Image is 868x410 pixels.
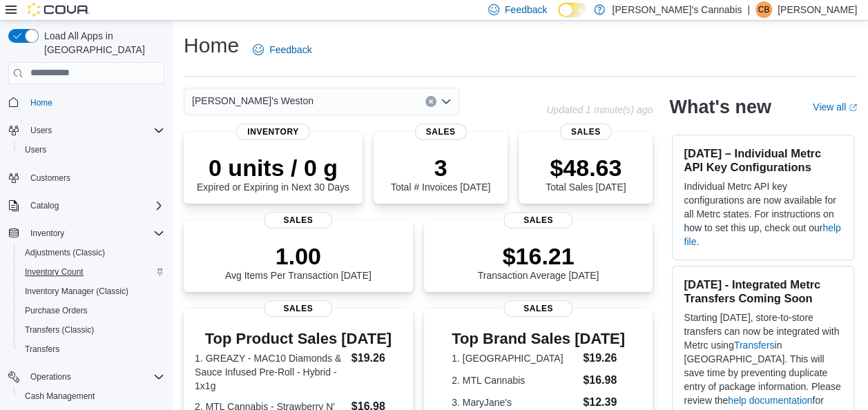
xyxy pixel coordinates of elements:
[14,262,170,282] button: Inventory Count
[25,369,164,385] span: Operations
[25,197,64,214] button: Catalog
[425,96,436,107] button: Clear input
[849,104,857,112] svg: External link
[19,341,164,358] span: Transfers
[19,388,164,404] span: Cash Management
[197,154,349,182] p: 0 units / 0 g
[25,266,84,277] span: Inventory Count
[30,173,70,184] span: Customers
[19,244,164,261] span: Adjustments (Classic)
[19,283,134,300] a: Inventory Manager (Classic)
[734,340,775,351] a: Transfers
[3,224,170,243] button: Inventory
[3,196,170,215] button: Catalog
[264,300,332,317] span: Sales
[558,3,587,17] input: Dark Mode
[755,1,772,18] div: Cyrena Brathwaite
[192,92,314,109] span: [PERSON_NAME]'s Weston
[236,124,310,140] span: Inventory
[546,104,653,115] p: Updated 1 minute(s) ago
[684,277,842,305] h3: [DATE] - Integrated Metrc Transfers Coming Soon
[504,212,572,228] span: Sales
[19,264,164,280] span: Inventory Count
[478,242,599,270] p: $16.21
[19,244,110,261] a: Adjustments (Classic)
[25,344,59,355] span: Transfers
[351,350,402,367] dd: $19.26
[30,200,59,211] span: Catalog
[25,95,58,111] a: Home
[19,341,65,358] a: Transfers
[3,168,170,188] button: Customers
[391,154,490,182] p: 3
[25,170,76,186] a: Customers
[30,97,52,108] span: Home
[25,122,57,139] button: Users
[14,243,170,262] button: Adjustments (Classic)
[19,141,164,158] span: Users
[14,387,170,406] button: Cash Management
[14,301,170,320] button: Purchase Orders
[478,242,599,281] div: Transaction Average [DATE]
[728,395,812,406] a: help documentation
[778,1,857,18] p: [PERSON_NAME]
[19,302,164,319] span: Purchase Orders
[14,140,170,159] button: Users
[560,124,612,140] span: Sales
[452,373,577,387] dt: 2. MTL Cannabis
[28,3,90,17] img: Cova
[25,225,164,242] span: Inventory
[758,1,770,18] span: CB
[25,197,164,214] span: Catalog
[184,32,239,59] h1: Home
[19,141,52,158] a: Users
[14,340,170,359] button: Transfers
[14,282,170,301] button: Inventory Manager (Classic)
[415,124,467,140] span: Sales
[19,322,99,338] a: Transfers (Classic)
[25,369,77,385] button: Operations
[195,331,402,347] h3: Top Product Sales [DATE]
[30,228,64,239] span: Inventory
[247,36,317,64] a: Feedback
[813,101,857,113] a: View allExternal link
[19,264,89,280] a: Inventory Count
[30,371,71,382] span: Operations
[684,222,840,247] a: help file
[19,302,93,319] a: Purchase Orders
[19,388,100,404] a: Cash Management
[25,324,94,335] span: Transfers (Classic)
[14,320,170,340] button: Transfers (Classic)
[684,179,842,248] p: Individual Metrc API key configurations are now available for all Metrc states. For instructions ...
[391,154,490,193] div: Total # Invoices [DATE]
[583,350,625,367] dd: $19.26
[25,286,128,297] span: Inventory Manager (Classic)
[583,372,625,389] dd: $16.98
[3,92,170,113] button: Home
[558,17,559,18] span: Dark Mode
[269,43,311,57] span: Feedback
[452,331,625,347] h3: Top Brand Sales [DATE]
[39,29,164,57] span: Load All Apps in [GEOGRAPHIC_DATA]
[25,122,164,139] span: Users
[441,96,452,107] button: Open list of options
[225,242,372,281] div: Avg Items Per Transaction [DATE]
[225,242,372,270] p: 1.00
[264,212,332,228] span: Sales
[195,351,346,393] dt: 1. GREAZY - MAC10 Diamonds & Sauce Infused Pre-Roll - Hybrid - 1x1g
[25,391,95,402] span: Cash Management
[25,94,164,111] span: Home
[3,121,170,140] button: Users
[504,300,572,317] span: Sales
[25,225,70,242] button: Inventory
[30,125,52,136] span: Users
[25,169,164,186] span: Customers
[612,1,742,18] p: [PERSON_NAME]'s Cannabis
[505,3,547,17] span: Feedback
[197,154,349,193] div: Expired or Expiring in Next 30 Days
[684,146,842,174] h3: [DATE] – Individual Metrc API Key Configurations
[25,305,88,316] span: Purchase Orders
[19,322,164,338] span: Transfers (Classic)
[546,154,626,193] div: Total Sales [DATE]
[25,247,105,258] span: Adjustments (Classic)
